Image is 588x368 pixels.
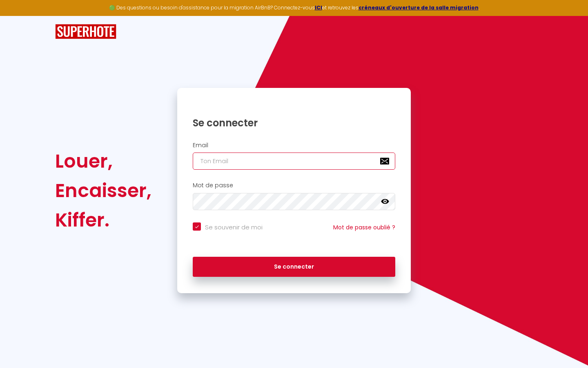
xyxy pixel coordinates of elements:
[55,24,116,39] img: SuperHote logo
[315,4,322,11] a: ICI
[359,4,479,11] a: créneaux d'ouverture de la salle migration
[7,3,31,28] button: Ouvrir le widget de chat LiveChat
[193,182,395,189] h2: Mot de passe
[193,257,395,277] button: Se connecter
[193,142,395,149] h2: Email
[55,205,151,235] div: Kiffer.
[193,153,395,170] input: Ton Email
[55,176,151,205] div: Encaisser,
[55,146,151,176] div: Louer,
[333,223,395,231] a: Mot de passe oublié ?
[193,117,395,129] h1: Se connecter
